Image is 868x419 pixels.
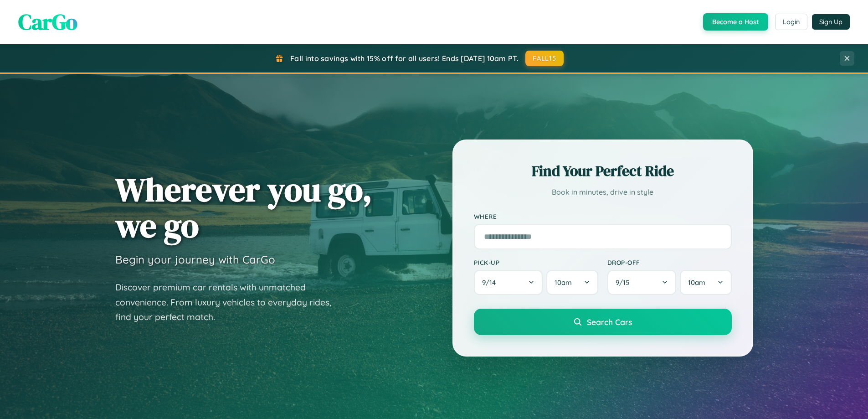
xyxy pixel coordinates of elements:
[474,186,732,199] p: Book in minutes, drive in style
[474,212,732,220] label: Where
[474,259,598,266] label: Pick-up
[474,270,543,295] button: 9/14
[115,253,275,266] h3: Begin your journey with CarGo
[18,7,77,37] span: CarGo
[474,309,732,335] button: Search Cars
[607,259,732,266] label: Drop-off
[555,278,572,287] span: 10am
[115,280,343,325] p: Discover premium car rentals with unmatched convenience. From luxury vehicles to everyday rides, ...
[703,13,768,31] button: Become a Host
[482,278,500,287] span: 9 / 14
[474,161,732,181] h2: Find Your Perfect Ride
[290,54,519,63] span: Fall into savings with 15% off for all users! Ends [DATE] 10am PT.
[115,171,372,243] h1: Wherever you go, we go
[546,270,598,295] button: 10am
[812,14,850,30] button: Sign Up
[607,270,677,295] button: 9/15
[680,270,731,295] button: 10am
[587,317,632,327] span: Search Cars
[775,14,807,30] button: Login
[616,278,634,287] span: 9 / 15
[525,51,564,66] button: FALL15
[688,278,705,287] span: 10am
